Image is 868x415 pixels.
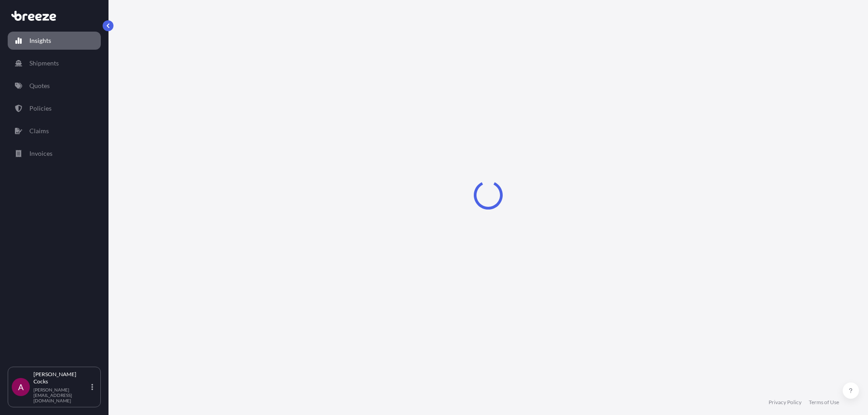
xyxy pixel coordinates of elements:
p: Claims [29,126,49,135]
p: Quotes [29,81,50,90]
p: Policies [29,104,52,113]
p: Invoices [29,149,52,158]
a: Privacy Policy [769,399,802,406]
span: A [18,382,24,392]
a: Terms of Use [809,399,839,406]
a: Insights [8,32,101,50]
a: Quotes [8,77,101,95]
a: Policies [8,99,101,117]
a: Claims [8,122,101,140]
p: Shipments [29,59,59,68]
p: [PERSON_NAME][EMAIL_ADDRESS][DOMAIN_NAME] [33,387,90,403]
p: Insights [29,36,51,45]
a: Shipments [8,54,101,72]
p: [PERSON_NAME] Cocks [33,371,90,385]
a: Invoices [8,145,101,163]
